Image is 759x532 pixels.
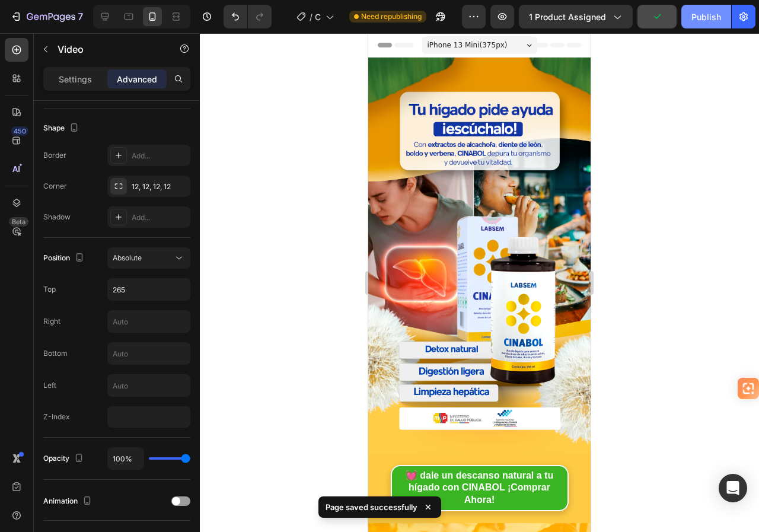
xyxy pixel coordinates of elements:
div: Bottom [43,348,68,359]
span: 1 product assigned [529,11,606,23]
div: Shape [43,120,81,136]
input: Auto [108,375,190,396]
div: Open Intercom Messenger [719,474,747,502]
div: Left [43,380,56,391]
input: Auto [108,279,190,300]
span: / [310,11,312,23]
input: Auto [108,311,190,332]
div: Add... [132,151,187,161]
div: 450 [11,126,28,136]
span: Need republishing [361,11,422,22]
iframe: Design area [368,33,591,532]
div: Right [43,316,60,327]
button: Publish [681,5,731,28]
div: Position [43,250,87,266]
p: Video [58,42,158,56]
div: Undo/Redo [224,5,272,28]
p: 7 [78,9,83,24]
div: Animation [43,493,94,509]
div: Publish [691,11,721,23]
div: Top [43,284,56,295]
button: 1 product assigned [519,5,633,28]
input: Auto [108,343,190,364]
p: Settings [59,73,92,85]
div: Border [43,150,66,161]
div: Shadow [43,212,71,222]
p: Page saved successfully [326,501,417,513]
span: Absolute [113,253,142,262]
button: Absolute [107,247,190,269]
p: Advanced [117,73,157,85]
input: Auto [108,448,143,469]
div: Add... [132,212,187,223]
span: Cinabol [315,11,321,23]
div: Beta [9,217,28,227]
button: 7 [5,5,88,28]
div: Opacity [43,451,86,467]
div: Z-Index [43,412,70,422]
div: 12, 12, 12, 12 [132,181,187,192]
div: Corner [43,181,67,192]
